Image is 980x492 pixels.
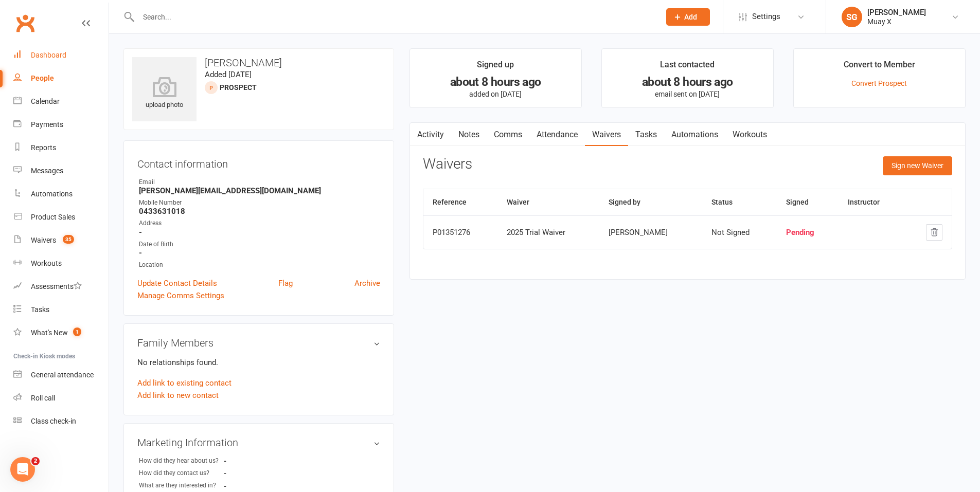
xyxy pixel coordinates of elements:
th: Waiver [497,189,599,215]
div: Location [139,260,380,270]
div: Last contacted [660,58,715,77]
strong: - [139,248,380,258]
div: Not Signed [711,228,768,237]
span: 35 [63,235,74,244]
th: Instructor [839,189,905,215]
div: Product Sales [31,213,75,221]
p: No relationships found. [137,356,380,369]
a: Waivers 35 [13,229,109,252]
a: Assessments [13,275,109,298]
a: Calendar [13,90,109,113]
a: Activity [410,123,451,147]
div: General attendance [31,371,94,379]
a: Notes [451,123,487,147]
a: Messages [13,159,109,183]
strong: [PERSON_NAME][EMAIL_ADDRESS][DOMAIN_NAME] [139,186,380,195]
div: upload photo [132,77,197,111]
a: Dashboard [13,44,109,67]
button: Add [666,8,710,26]
div: SG [842,7,862,27]
div: Payments [31,120,63,129]
time: Added [DATE] [205,70,252,79]
a: What's New1 [13,321,109,344]
a: Comms [487,123,529,147]
div: [PERSON_NAME] [867,8,926,17]
span: Add [684,13,697,21]
div: Class check-in [31,417,76,425]
th: Signed [777,189,839,215]
a: Manage Comms Settings [137,289,224,302]
div: Mobile Number [139,198,380,208]
p: email sent on [DATE] [611,90,764,98]
div: Waivers [31,236,56,244]
a: General attendance kiosk mode [13,363,109,387]
iframe: Intercom live chat [10,457,35,482]
th: Signed by [599,189,702,215]
strong: - [139,228,380,237]
input: Search... [135,10,653,24]
a: Automations [13,183,109,206]
a: Product Sales [13,206,109,229]
button: Sign new Waiver [883,156,952,175]
span: 2 [31,457,40,465]
h3: Family Members [137,337,380,349]
div: Calendar [31,97,60,105]
h3: [PERSON_NAME] [132,57,385,68]
div: How did they contact us? [139,468,224,478]
a: Roll call [13,387,109,410]
a: Workouts [13,252,109,275]
div: What's New [31,329,68,337]
strong: - [224,469,283,477]
div: What are they interested in? [139,481,224,490]
div: 2025 Trial Waiver [507,228,590,237]
a: Update Contact Details [137,277,217,289]
a: Attendance [529,123,585,147]
th: Reference [423,189,497,215]
a: Convert Prospect [851,79,907,87]
div: P01351276 [433,228,488,237]
div: Messages [31,167,63,175]
div: Signed up [477,58,514,77]
div: Automations [31,190,73,198]
div: Reports [31,143,56,152]
div: Convert to Member [844,58,915,77]
th: Status [702,189,777,215]
div: Pending [786,228,829,237]
a: Waivers [585,123,628,147]
a: Archive [354,277,380,289]
a: People [13,67,109,90]
div: Date of Birth [139,240,380,249]
p: added on [DATE] [419,90,572,98]
a: Workouts [725,123,774,147]
div: [PERSON_NAME] [609,228,693,237]
div: How did they hear about us? [139,456,224,466]
a: Add link to new contact [137,389,219,402]
span: Settings [752,5,780,28]
a: Tasks [13,298,109,321]
a: Automations [664,123,725,147]
a: Reports [13,136,109,159]
strong: 0433631018 [139,207,380,216]
div: Dashboard [31,51,66,59]
strong: - [224,457,283,465]
a: Class kiosk mode [13,410,109,433]
div: Muay X [867,17,926,26]
div: about 8 hours ago [419,77,572,87]
div: People [31,74,54,82]
a: Payments [13,113,109,136]
div: Address [139,218,380,228]
div: Roll call [31,394,55,402]
div: about 8 hours ago [611,77,764,87]
strong: - [224,482,283,490]
h3: Contact information [137,154,380,170]
h3: Waivers [423,156,472,172]
a: Flag [278,277,293,289]
div: Tasks [31,305,49,314]
snap: prospect [220,83,257,92]
div: Assessments [31,282,82,290]
a: Add link to existing contact [137,377,231,389]
span: 1 [73,327,81,336]
h3: Marketing Information [137,437,380,448]
div: Workouts [31,259,62,267]
div: Email [139,177,380,187]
